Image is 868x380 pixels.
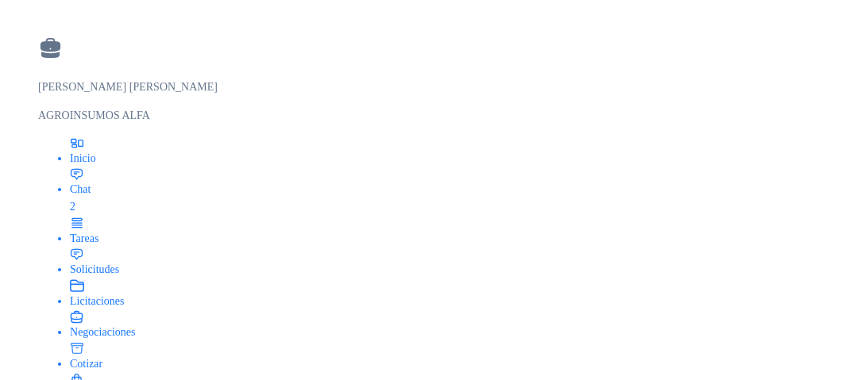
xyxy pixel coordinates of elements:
[70,167,862,217] a: Chat2
[70,248,862,279] a: Solicitudes
[70,183,91,195] span: Chat
[119,14,143,30] img: Logo peakr
[70,263,119,275] span: Solicitudes
[70,358,102,370] span: Cotizar
[70,310,862,342] a: Negociaciones
[70,201,75,213] span: 2
[70,152,96,164] span: Inicio
[70,278,862,310] a: Licitaciones
[70,341,862,373] a: Cotizar
[70,232,98,244] span: Tareas
[70,295,124,307] span: Licitaciones
[38,11,119,30] img: Logo peakr
[38,79,862,96] p: [PERSON_NAME] [PERSON_NAME]
[70,326,135,338] span: Negociaciones
[38,107,862,125] p: AGROINSUMOS ALFA
[70,216,862,248] a: Tareas
[70,136,862,167] a: Inicio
